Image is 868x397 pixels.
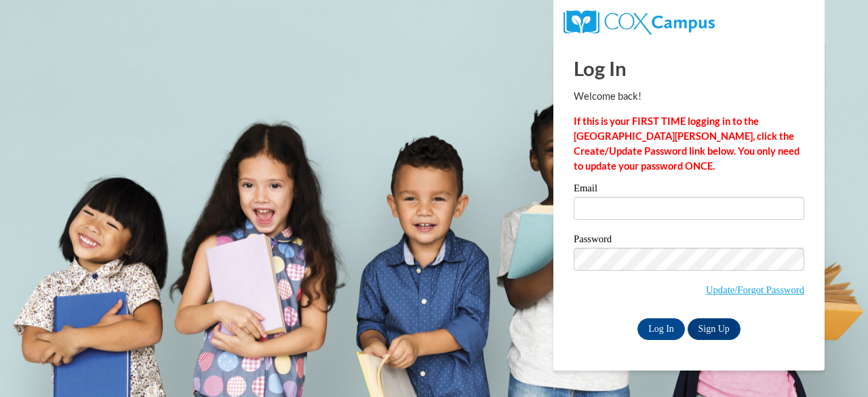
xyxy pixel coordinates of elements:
[574,89,804,104] p: Welcome back!
[564,10,715,35] img: COX Campus
[637,318,685,340] input: Log In
[574,54,804,82] h1: Log In
[564,16,715,27] a: COX Campus
[574,115,800,172] strong: If this is your FIRST TIME logging in to the [GEOGRAPHIC_DATA][PERSON_NAME], click the Create/Upd...
[574,183,804,197] label: Email
[706,284,804,295] a: Update/Forgot Password
[574,234,804,248] label: Password
[688,318,741,340] a: Sign Up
